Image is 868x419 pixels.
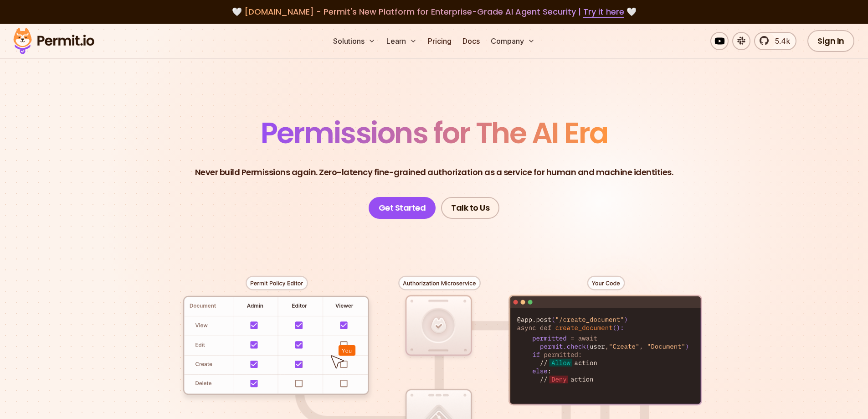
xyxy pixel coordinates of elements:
[807,30,854,52] a: Sign In
[22,5,846,18] div: 🤍 🤍
[329,32,379,50] button: Solutions
[754,32,796,50] a: 5.4k
[9,26,98,57] img: Permit logo
[583,6,624,18] a: Try it here
[441,197,499,219] a: Talk to Us
[424,32,455,50] a: Pricing
[770,36,790,47] span: 5.4k
[369,197,436,219] a: Get Started
[244,6,624,17] span: [DOMAIN_NAME] - Permit's New Platform for Enterprise-Grade AI Agent Security |
[261,113,608,153] span: Permissions for The AI Era
[487,32,539,50] button: Company
[195,166,673,179] p: Never build Permissions again. Zero-latency fine-grained authorization as a service for human and...
[459,32,483,50] a: Docs
[383,32,421,50] button: Learn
